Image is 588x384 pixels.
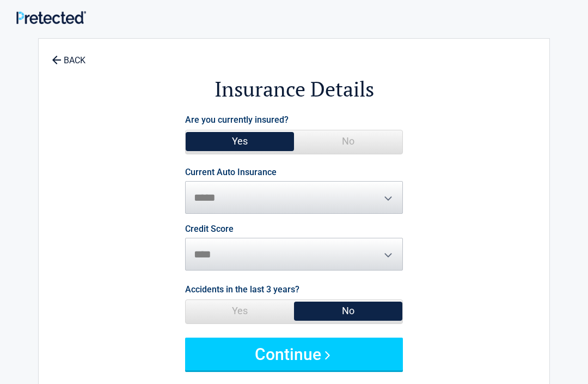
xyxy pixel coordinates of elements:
button: Continue [185,338,403,370]
a: BACK [50,46,88,65]
label: Current Auto Insurance [185,168,277,177]
label: Accidents in the last 3 years? [185,282,299,297]
span: Yes [186,130,294,152]
span: No [294,130,402,152]
h2: Insurance Details [99,75,489,103]
span: No [294,300,402,322]
label: Credit Score [185,225,234,233]
label: Are you currently insured? [185,112,289,127]
span: Yes [186,300,294,322]
img: Main Logo [16,11,86,23]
